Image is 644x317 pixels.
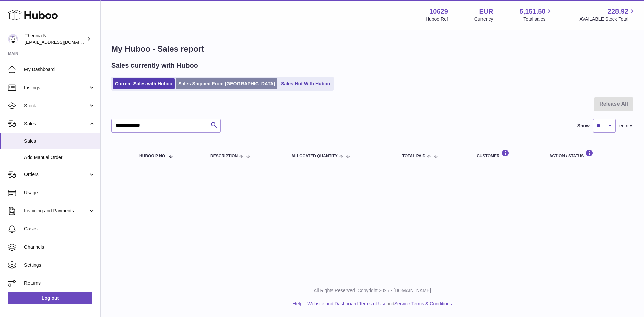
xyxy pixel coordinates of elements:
[111,61,198,70] h2: Sales currently with Huboo
[291,154,338,158] span: ALLOCATED Quantity
[24,190,95,196] span: Usage
[24,226,95,232] span: Cases
[477,149,536,158] div: Customer
[479,7,493,16] strong: EUR
[25,33,85,45] div: Theonia NL
[523,16,553,22] span: Total sales
[139,154,165,158] span: Huboo P no
[106,287,639,294] p: All Rights Reserved. Copyright 2025 - [DOMAIN_NAME]
[113,78,175,89] a: Current Sales with Huboo
[307,301,386,306] a: Website and Dashboard Terms of Use
[210,154,238,158] span: Description
[176,78,277,89] a: Sales Shipped From [GEOGRAPHIC_DATA]
[8,292,92,304] a: Log out
[429,7,448,16] strong: 10629
[24,244,95,250] span: Channels
[24,66,95,73] span: My Dashboard
[279,78,332,89] a: Sales Not With Huboo
[520,7,553,22] a: 5,151.50 Total sales
[520,7,546,16] span: 5,151.50
[24,121,88,127] span: Sales
[24,103,88,109] span: Stock
[579,7,636,22] a: 228.92 AVAILABLE Stock Total
[24,280,95,286] span: Returns
[25,39,99,45] span: [EMAIL_ADDRESS][DOMAIN_NAME]
[474,16,493,22] div: Currency
[24,138,95,144] span: Sales
[579,16,636,22] span: AVAILABLE Stock Total
[24,171,88,178] span: Orders
[24,262,95,268] span: Settings
[293,301,303,306] a: Help
[549,149,627,158] div: Action / Status
[111,44,633,54] h1: My Huboo - Sales report
[24,85,88,91] span: Listings
[394,301,452,306] a: Service Terms & Conditions
[577,123,590,129] label: Show
[24,208,88,214] span: Invoicing and Payments
[402,154,426,158] span: Total paid
[8,34,18,44] img: info@wholesomegoods.eu
[24,154,95,161] span: Add Manual Order
[426,16,448,22] div: Huboo Ref
[305,301,452,307] li: and
[619,123,633,129] span: entries
[608,7,628,16] span: 228.92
